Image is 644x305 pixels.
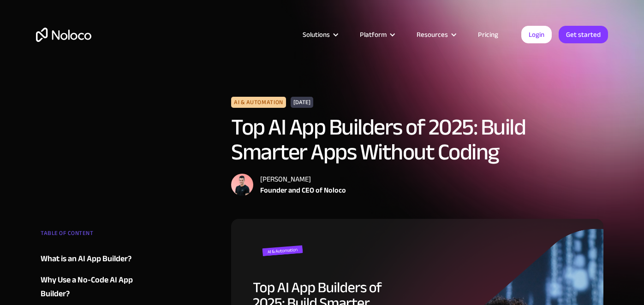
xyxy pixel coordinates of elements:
h1: Top AI App Builders of 2025: Build Smarter Apps Without Coding [231,115,603,164]
div: What is an AI App Builder? [41,252,131,266]
a: Why Use a No-Code AI App Builder? [41,273,152,301]
a: Login [521,26,552,43]
div: AI & Automation [231,97,286,108]
div: Platform [360,29,387,41]
a: Pricing [466,29,510,41]
div: Solutions [303,29,330,41]
div: [PERSON_NAME] [260,174,346,185]
div: Solutions [291,29,348,41]
div: Platform [348,29,405,41]
a: What is an AI App Builder? [41,252,152,266]
a: Get started [559,26,608,43]
div: [DATE] [291,97,313,108]
div: Resources [417,29,448,41]
div: Founder and CEO of Noloco [260,185,346,196]
div: TABLE OF CONTENT [41,226,152,245]
div: Resources [405,29,466,41]
a: home [36,28,91,42]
